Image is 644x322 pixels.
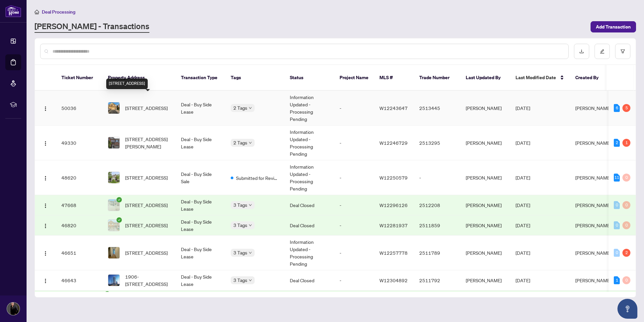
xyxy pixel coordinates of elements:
td: 46643 [56,270,103,291]
div: 0 [622,276,630,284]
td: 48620 [56,160,103,195]
div: 11 [614,174,620,182]
td: Deal - Buy Side Lease [176,195,225,215]
span: W12246729 [379,140,408,146]
td: [PERSON_NAME] [460,236,510,270]
span: [PERSON_NAME] [575,140,611,146]
button: Logo [40,247,51,258]
img: Logo [43,106,48,111]
button: edit [595,44,610,59]
th: Status [284,65,334,91]
span: Add Transaction [596,22,631,32]
th: Created By [570,65,610,91]
button: Logo [40,103,51,113]
a: [PERSON_NAME] - Transactions [35,21,149,33]
td: Information Updated - Processing Pending [284,160,334,195]
img: Logo [43,223,48,229]
td: Deal - Buy Side Sale [176,160,225,195]
span: check-circle [105,291,110,296]
img: Logo [43,141,48,146]
td: Deal Closed [284,195,334,215]
span: [DATE] [516,222,530,228]
img: thumbnail-img [108,275,120,286]
span: home [35,10,39,14]
button: Logo [40,220,51,231]
span: down [249,279,252,282]
td: Information Updated - Processing Pending [284,236,334,270]
div: 5 [622,104,630,112]
button: Add Transaction [591,21,636,32]
button: filter [615,44,630,59]
td: - [334,126,374,160]
td: 49330 [56,126,103,160]
span: [DATE] [516,277,530,283]
span: 3 Tags [233,249,247,256]
span: Submitted for Review [236,174,279,182]
div: 0 [622,201,630,209]
div: 1 [614,276,620,284]
span: Deal Processing [42,9,75,15]
span: down [249,141,252,144]
td: 2512208 [414,195,460,215]
img: Logo [43,251,48,256]
td: 47668 [56,195,103,215]
td: Deal Closed [284,270,334,291]
td: - [334,91,374,126]
span: 1906-[STREET_ADDRESS] [125,273,170,288]
span: [PERSON_NAME] [575,222,611,228]
div: 1 [622,139,630,147]
td: [PERSON_NAME] [460,160,510,195]
span: [PERSON_NAME] [575,105,611,111]
span: Last Modified Date [516,74,556,81]
span: W12257778 [379,250,408,256]
td: [PERSON_NAME] [460,270,510,291]
img: Profile Icon [7,302,20,315]
span: down [249,106,252,110]
div: 0 [622,221,630,229]
button: download [574,44,589,59]
img: logo [5,5,21,17]
span: [PERSON_NAME] [575,250,611,256]
button: Open asap [617,299,637,319]
span: download [579,49,584,54]
button: Logo [40,137,51,148]
td: 2511859 [414,215,460,236]
span: check-circle [117,197,122,202]
span: down [249,224,252,227]
img: thumbnail-img [108,102,120,114]
div: 0 [614,221,620,229]
th: Transaction Type [176,65,225,91]
div: 2 [614,139,620,147]
td: [PERSON_NAME] [460,215,510,236]
span: 3 Tags [233,276,247,284]
span: 3 Tags [233,201,247,209]
th: Last Modified Date [510,65,570,91]
span: 3 Tags [233,221,247,229]
img: thumbnail-img [108,220,120,231]
span: [STREET_ADDRESS] [125,201,168,209]
td: Deal - Buy Side Lease [176,91,225,126]
span: edit [600,49,604,54]
td: 46651 [56,236,103,270]
td: Deal - Buy Side Lease [176,236,225,270]
div: 0 [622,174,630,182]
th: Property Address [103,65,176,91]
th: MLS # [374,65,414,91]
span: [DATE] [516,202,530,208]
td: 2511792 [414,270,460,291]
span: 2 Tags [233,104,247,112]
div: 0 [614,249,620,257]
img: Logo [43,203,48,208]
td: Information Updated - Processing Pending [284,126,334,160]
img: thumbnail-img [108,172,120,183]
span: [STREET_ADDRESS] [125,174,168,181]
td: - [414,160,460,195]
span: W12296126 [379,202,408,208]
td: 2513445 [414,91,460,126]
div: 6 [614,104,620,112]
img: thumbnail-img [108,137,120,148]
th: Project Name [334,65,374,91]
img: Logo [43,176,48,181]
span: [STREET_ADDRESS] [125,104,168,112]
span: [STREET_ADDRESS] [125,222,168,229]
